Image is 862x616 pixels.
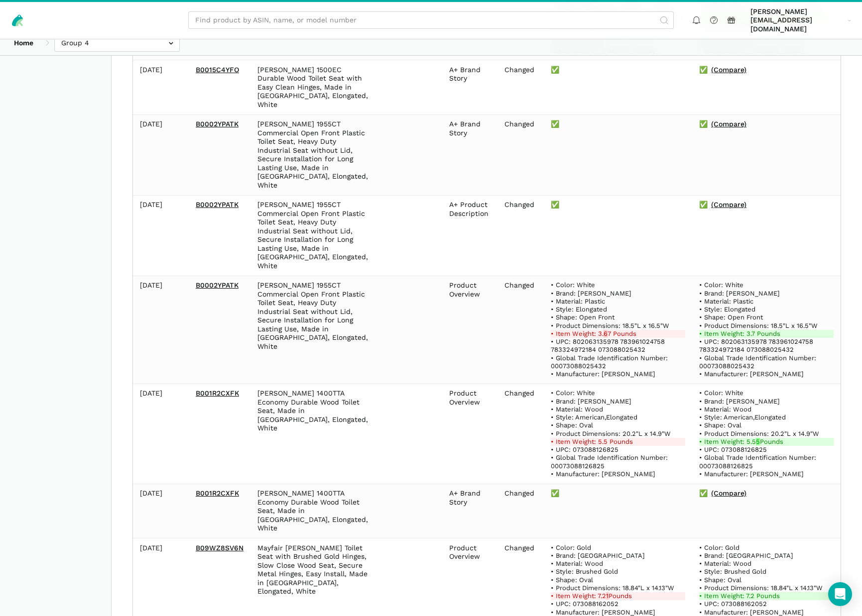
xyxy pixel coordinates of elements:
[551,322,669,329] span: • Product Dimensions: 18.5"L x 16.5"W
[551,584,674,592] span: • Product Dimensions: 18.84"L x 14.13"W
[551,298,605,305] span: • Material: Plastic
[133,484,189,538] td: [DATE]
[711,120,746,129] a: (Compare)
[551,430,671,437] span: • Product Dimensions: 20.2"L x 14.9"W
[196,66,239,74] a: B0015C4YFO
[551,470,655,478] span: • Manufacturer: [PERSON_NAME]
[133,114,189,195] td: [DATE]
[699,370,804,378] span: • Manufacturer: [PERSON_NAME]
[196,120,239,128] a: B0002YPATK
[551,338,666,353] span: • UPC: 802063135978 783961024758 783324972184 073088025432
[699,584,823,592] span: • Product Dimensions: 18.84"L x 14.13"W
[604,330,608,337] strong: 6
[497,195,544,276] td: Changed
[250,60,376,115] td: [PERSON_NAME] 1500EC Durable Wood Toilet Seat with Easy Clean Hinges, Made in [GEOGRAPHIC_DATA], ...
[699,454,818,469] span: • Global Trade Identification Number: 00073088126825
[196,389,239,397] a: B001R2CXFK
[442,484,497,538] td: A+ Brand Story
[699,413,786,421] span: • Style: American,Elongated
[699,489,834,498] div: ✅
[133,276,189,384] td: [DATE]
[250,384,376,484] td: [PERSON_NAME] 1400TTA Economy Durable Wood Toilet Seat, Made in [GEOGRAPHIC_DATA], Elongated, White
[606,592,609,600] strong: 1
[699,306,755,313] span: • Style: Elongated
[133,195,189,276] td: [DATE]
[196,281,239,289] a: B0002YPATK
[551,544,591,551] span: • Color: Gold
[711,66,746,75] a: (Compare)
[133,60,189,115] td: [DATE]
[196,489,239,497] a: B001R2CXFK
[699,568,766,575] span: • Style: Brushed Gold
[442,114,497,195] td: A+ Brand Story
[699,120,834,129] div: ✅
[497,384,544,484] td: Changed
[250,484,376,538] td: [PERSON_NAME] 1400TTA Economy Durable Wood Toilet Seat, Made in [GEOGRAPHIC_DATA], Elongated, White
[699,430,819,437] span: • Product Dimensions: 20.2"L x 14.9"W
[699,560,751,567] span: • Material: Wood
[54,34,180,51] input: Group 4
[551,413,637,421] span: • Style: American,Elongated
[551,568,618,575] span: • Style: Brushed Gold
[699,290,780,297] span: • Brand: [PERSON_NAME]
[551,446,618,453] span: • UPC: 073088126825
[250,114,376,195] td: [PERSON_NAME] 1955CT Commercial Open Front Plastic Toilet Seat, Heavy Duty Industrial Seat withou...
[699,398,780,405] span: • Brand: [PERSON_NAME]
[442,60,497,115] td: A+ Brand Story
[699,201,834,209] div: ✅
[551,600,618,608] span: • UPC: 073088162052
[551,281,595,289] span: • Color: White
[551,354,670,370] span: • Global Trade Identification Number: 00073088025432
[711,201,746,209] a: (Compare)
[551,489,685,498] div: ✅
[250,276,376,384] td: [PERSON_NAME] 1955CT Commercial Open Front Plastic Toilet Seat, Heavy Duty Industrial Seat withou...
[497,276,544,384] td: Changed
[133,384,189,484] td: [DATE]
[497,60,544,115] td: Changed
[497,114,544,195] td: Changed
[699,322,818,329] span: • Product Dimensions: 18.5"L x 16.5"W
[551,313,615,321] span: • Shape: Open Front
[699,298,753,305] span: • Material: Plastic
[699,330,834,338] ins: • Item Weight: 3.7 Pounds
[747,5,855,35] a: [PERSON_NAME][EMAIL_ADDRESS][DOMAIN_NAME]
[188,11,674,29] input: Find product by ASIN, name, or model number
[551,438,685,446] del: • Item Weight: 5.5 Pounds
[551,421,593,429] span: • Shape: Oval
[699,281,743,289] span: • Color: White
[756,438,760,445] strong: 5
[699,313,763,321] span: • Shape: Open Front
[699,406,751,413] span: • Material: Wood
[699,338,815,353] span: • UPC: 802063135978 783961024758 783324972184 073088025432
[551,560,603,567] span: • Material: Wood
[551,290,631,297] span: • Brand: [PERSON_NAME]
[196,201,239,208] a: B0002YPATK
[551,201,685,209] div: ✅
[699,66,834,75] div: ✅
[551,454,670,469] span: • Global Trade Identification Number: 00073088126825
[699,470,804,478] span: • Manufacturer: [PERSON_NAME]
[551,406,603,413] span: • Material: Wood
[551,306,607,313] span: • Style: Elongated
[551,576,593,584] span: • Shape: Oval
[551,592,685,600] del: • Item Weight: 7.2 Pounds
[442,195,497,276] td: A+ Product Description
[699,438,834,446] ins: • Item Weight: 5.5 Pounds
[551,398,631,405] span: • Brand: [PERSON_NAME]
[250,195,376,276] td: [PERSON_NAME] 1955CT Commercial Open Front Plastic Toilet Seat, Heavy Duty Industrial Seat withou...
[699,354,818,370] span: • Global Trade Identification Number: 00073088025432
[699,389,743,397] span: • Color: White
[551,66,685,75] div: ✅
[551,552,645,559] span: • Brand: [GEOGRAPHIC_DATA]
[699,421,741,429] span: • Shape: Oval
[750,7,844,34] span: [PERSON_NAME][EMAIL_ADDRESS][DOMAIN_NAME]
[442,384,497,484] td: Product Overview
[699,446,767,453] span: • UPC: 073088126825
[497,484,544,538] td: Changed
[551,389,595,397] span: • Color: White
[699,592,834,600] ins: • Item Weight: 7.2 Pounds
[699,600,767,608] span: • UPC: 073088162052
[551,120,685,129] div: ✅
[551,370,655,378] span: • Manufacturer: [PERSON_NAME]
[828,582,852,606] div: Open Intercom Messenger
